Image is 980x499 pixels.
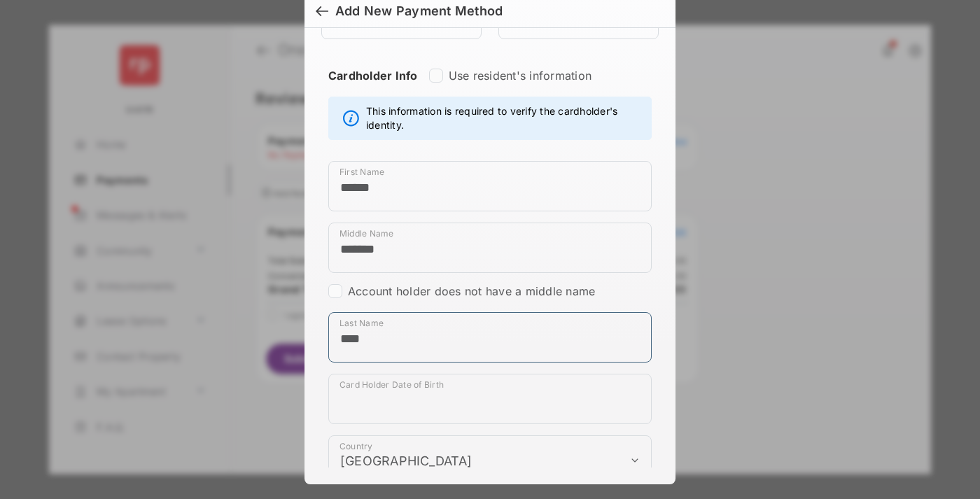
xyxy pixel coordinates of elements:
label: Account holder does not have a middle name [348,284,595,298]
label: Use resident's information [449,69,591,83]
span: This information is required to verify the cardholder's identity. [366,104,644,132]
div: payment_method_screening[postal_addresses][country] [328,435,652,486]
div: Add New Payment Method [335,3,503,19]
strong: Cardholder Info [328,69,418,108]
